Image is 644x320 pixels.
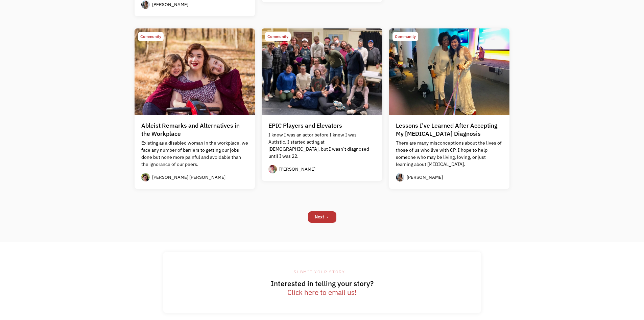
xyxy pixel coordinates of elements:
[152,174,225,180] div: [PERSON_NAME] [PERSON_NAME]
[141,140,248,168] p: Existing as a disabled woman in the workplace, we face any number of barriers to getting our jobs...
[279,166,315,172] div: [PERSON_NAME]
[140,33,161,41] div: Community
[152,1,188,8] div: [PERSON_NAME]
[395,33,416,41] div: Community
[407,174,443,180] div: [PERSON_NAME]
[268,122,342,130] div: EPIC Players and Elevators
[396,140,503,168] p: There are many misconceptions about the lives of those of us who live with CP. I hope to help som...
[262,28,382,181] a: CommunityEPIC Players and ElevatorsI knew I was an actor before I knew I was Autistic. I started ...
[135,28,255,189] a: CommunityAbleist Remarks and Alternatives in the WorkplaceExisting as a disabled woman in the wor...
[389,28,510,189] a: CommunityLessons I’ve Learned After Accepting My [MEDICAL_DATA] DiagnosisThere are many misconcep...
[396,122,503,138] div: Lessons I’ve Learned After Accepting My [MEDICAL_DATA] Diagnosis
[163,279,481,297] h1: Interested in telling your story?
[315,213,324,221] div: Next
[141,122,248,138] div: Ableist Remarks and Alternatives in the Workplace
[268,131,376,160] p: I knew I was an actor before I knew I was Autistic. I started acting at [DEMOGRAPHIC_DATA], but I...
[287,288,357,297] a: Click here to email us!
[308,211,336,223] a: Next Page
[131,208,513,226] div: List
[163,268,481,276] div: SUBMIT YOUR STORY
[267,33,288,41] div: Community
